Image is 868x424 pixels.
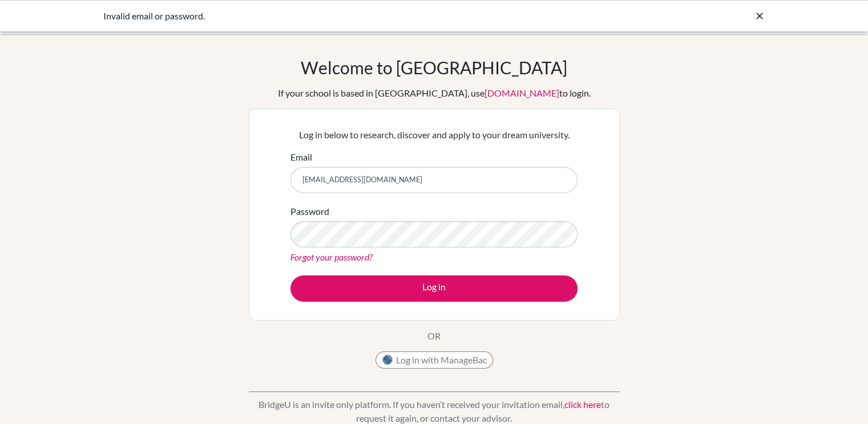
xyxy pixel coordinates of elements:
label: Password [290,205,329,218]
button: Log in with ManageBac [376,351,493,369]
a: click here [564,399,601,410]
label: Email [290,150,312,164]
div: If your school is based in [GEOGRAPHIC_DATA], use to login. [278,86,591,100]
h1: Welcome to [GEOGRAPHIC_DATA] [301,57,567,78]
button: Log in [290,275,578,302]
p: Log in below to research, discover and apply to your dream university. [290,128,578,142]
a: Forgot your password? [290,251,373,262]
p: OR [427,329,441,343]
a: [DOMAIN_NAME] [485,87,559,98]
div: Invalid email or password. [103,9,594,23]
